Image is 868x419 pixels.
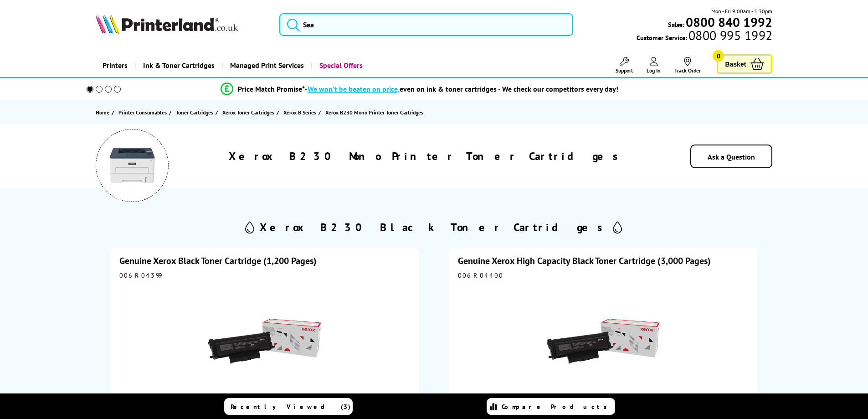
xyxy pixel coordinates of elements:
[686,14,772,31] b: 0800 840 1992
[487,398,615,415] a: Compare Products
[546,284,660,398] img: Xerox High Capacity Black Toner Cartridge (3,000 Pages)
[717,54,772,74] a: Basket 0
[208,284,322,398] img: Xerox Black Toner Cartridge (1,200 Pages)
[684,18,772,26] a: 0800 840 1992
[118,108,169,117] a: Printer Consumables
[708,152,755,161] a: Ask a Question
[458,271,749,279] div: 006R04400
[279,13,573,36] input: Sea
[96,14,238,34] img: Printerland Logo
[176,108,213,117] span: Toner Cartridges
[711,7,772,16] span: Mon - Fri 9:00am - 5:30pm
[74,81,765,97] li: modal_Promise
[119,271,410,279] div: 006R04399
[222,108,277,117] a: Xerox Toner Cartridges
[647,67,661,74] span: Log In
[109,143,155,188] img: Xerox B230 Mono Printer Toner Cartridges
[238,84,305,93] span: Price Match Promise*
[134,54,221,77] a: Ink & Toner Cartridges
[713,50,724,62] span: 0
[458,255,711,267] a: Genuine Xerox High Capacity Black Toner Cartridge (3,000 Pages)
[96,54,134,77] a: Printers
[260,220,608,234] h2: Xerox B230 Black Toner Cartridges
[616,67,633,74] span: Support
[637,31,772,42] span: Customer Service:
[176,108,216,117] a: Toner Cartridges
[325,109,423,116] span: Xerox B230 Mono Printer Toner Cartridges
[687,31,772,40] span: 0800 995 1992
[305,84,618,93] div: - even on ink & toner cartridges - We check our competitors every day!
[221,54,311,77] a: Managed Print Services
[668,20,684,29] span: Sales:
[118,108,167,117] span: Printer Consumables
[616,57,633,74] a: Support
[647,57,661,74] a: Log In
[222,108,274,117] span: Xerox Toner Cartridges
[229,149,624,163] h1: Xerox B230 Mono Printer Toner Cartridges
[119,255,317,267] a: Genuine Xerox Black Toner Cartridge (1,200 Pages)
[231,403,351,411] span: Recently Viewed (3)
[725,58,746,70] span: Basket
[502,403,612,411] span: Compare Products
[96,14,268,36] a: Printerland Logo
[283,108,318,117] a: Xerox B Series
[674,57,701,74] a: Track Order
[143,54,215,77] span: Ink & Toner Cartridges
[96,108,112,117] a: Home
[311,54,370,77] a: Special Offers
[283,108,316,117] span: Xerox B Series
[224,398,353,415] a: Recently Viewed (3)
[308,84,400,93] span: We won’t be beaten on price,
